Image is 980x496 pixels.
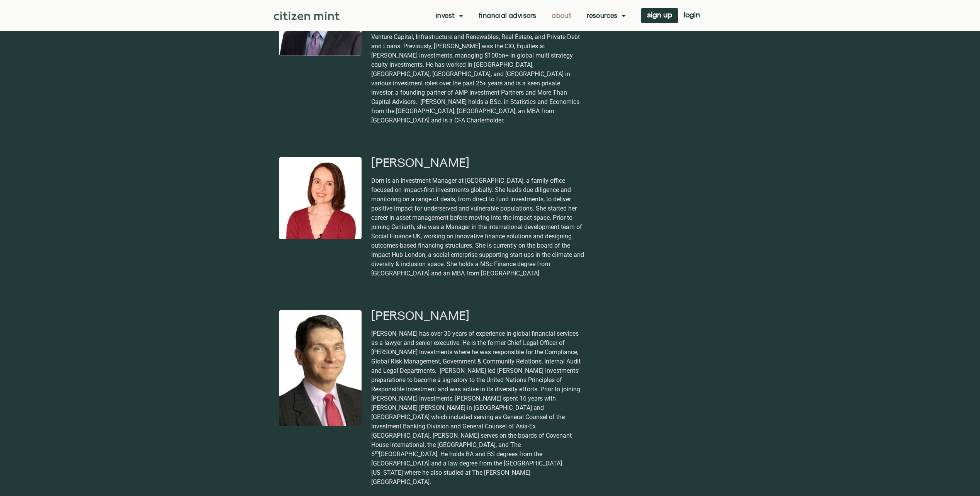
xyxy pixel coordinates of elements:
[684,12,700,17] span: login
[587,12,626,19] a: Resources
[371,156,701,168] h2: [PERSON_NAME]
[647,12,672,17] span: sign up
[371,176,585,278] p: Dom is an Investment Manager at [GEOGRAPHIC_DATA], a family office focused on impact-first invest...
[371,309,701,321] h2: [PERSON_NAME]
[375,450,379,455] sup: th
[479,12,536,19] a: Financial Advisors
[274,12,340,20] img: Citizen Mint
[641,8,678,23] a: sign up
[678,8,706,23] a: login
[436,12,463,19] a: Invest
[552,12,571,19] a: About
[371,329,585,487] p: [PERSON_NAME] has over 30 years of experience in global financial services as a lawyer and senior...
[436,12,626,19] nav: Menu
